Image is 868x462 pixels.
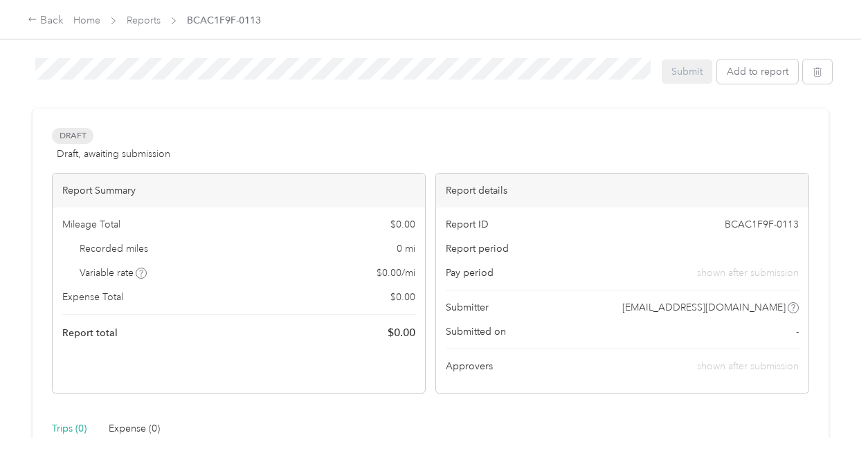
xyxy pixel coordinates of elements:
[80,266,147,280] span: Variable rate
[446,241,509,256] span: Report period
[697,360,799,372] span: shown after submission
[446,217,489,232] span: Report ID
[52,421,87,436] div: Trips (0)
[390,290,415,304] span: $ 0.00
[697,266,799,280] span: shown after submission
[377,266,415,280] span: $ 0.00 / mi
[109,421,160,436] div: Expense (0)
[446,300,489,315] span: Submitter
[52,128,93,144] span: Draft
[62,217,120,232] span: Mileage Total
[436,174,808,207] div: Report details
[717,59,798,84] button: Add to report
[446,324,506,339] span: Submitted on
[446,359,493,373] span: Approvers
[796,324,799,339] span: -
[28,12,64,29] div: Back
[127,15,161,26] a: Reports
[390,217,415,232] span: $ 0.00
[53,174,425,207] div: Report Summary
[80,241,148,256] span: Recorded miles
[397,241,415,256] span: 0 mi
[446,266,494,280] span: Pay period
[790,385,868,462] iframe: Everlance-gr Chat Button Frame
[725,217,799,232] span: BCAC1F9F-0113
[57,147,170,161] span: Draft, awaiting submission
[73,15,100,26] a: Home
[187,13,261,28] span: BCAC1F9F-0113
[622,300,786,315] span: [EMAIL_ADDRESS][DOMAIN_NAME]
[62,326,118,340] span: Report total
[388,324,415,341] span: $ 0.00
[62,290,123,304] span: Expense Total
